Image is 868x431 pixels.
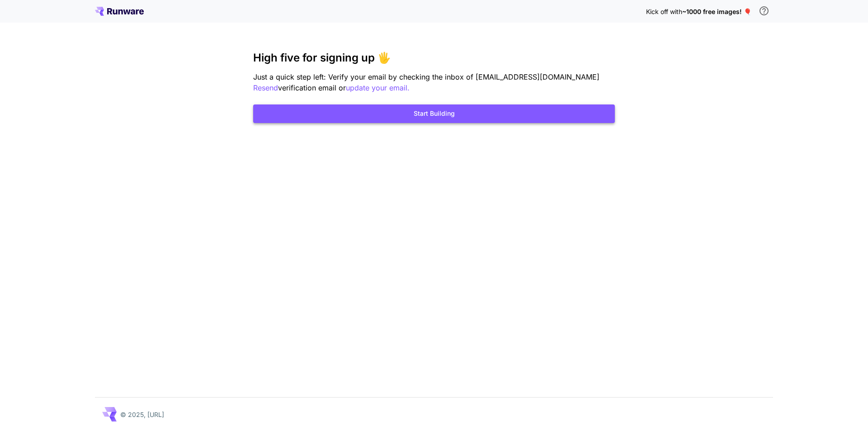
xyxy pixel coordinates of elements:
button: update your email. [346,82,410,94]
button: Resend [253,82,278,94]
span: Just a quick step left: Verify your email by checking the inbox of [EMAIL_ADDRESS][DOMAIN_NAME] [253,72,599,81]
span: Kick off with [646,8,682,15]
span: ~1000 free images! 🎈 [682,8,751,15]
h3: High five for signing up 🖐️ [253,52,615,64]
p: © 2025, [URL] [120,410,164,419]
button: Start Building [253,104,615,123]
span: verification email or [278,83,346,92]
button: In order to qualify for free credit, you need to sign up with a business email address and click ... [755,2,773,20]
